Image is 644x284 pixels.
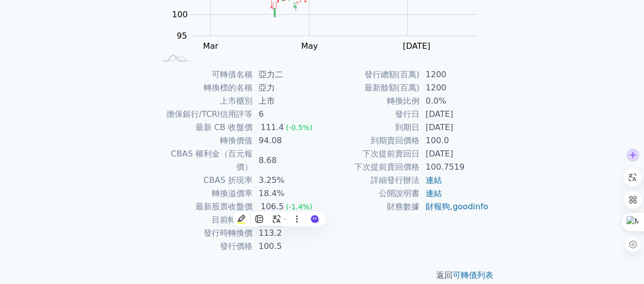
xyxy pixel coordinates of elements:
td: 18.4% [253,187,322,200]
td: 發行總額(百萬) [322,68,419,81]
a: 連結 [426,175,442,185]
td: 下次提前賣回價格 [322,161,419,174]
td: 擔保銀行/TCRI信用評等 [155,108,253,121]
td: 轉換溢價率 [155,187,253,200]
td: , [419,200,489,213]
tspan: 95 [177,31,187,41]
td: 0.0% [419,94,489,108]
div: 111.4 [259,121,286,134]
td: 最新餘額(百萬) [322,81,419,94]
td: CBAS 權利金（百元報價） [155,147,253,174]
div: 聊天小工具 [593,235,644,284]
td: [DATE] [419,147,489,161]
tspan: 100 [172,10,188,19]
td: 轉換標的名稱 [155,81,253,94]
td: 轉換價值 [155,134,253,147]
td: 最新 CB 收盤價 [155,121,253,134]
iframe: Chat Widget [593,235,644,284]
td: 100.5 [253,240,322,253]
td: 發行日 [322,108,419,121]
td: 目前轉換價 [155,213,253,227]
td: 亞力二 [253,68,322,81]
td: 1200 [419,81,489,94]
td: 3.25% [253,174,322,187]
td: 可轉債名稱 [155,68,253,81]
td: 100.0 [419,134,489,147]
td: 1200 [419,68,489,81]
span: (-1.4%) [286,203,313,211]
tspan: May [301,41,318,51]
tspan: Mar [203,41,218,51]
td: 94.08 [253,134,322,147]
td: [DATE] [419,121,489,134]
a: 連結 [426,188,442,198]
div: 106.5 [259,200,286,213]
td: 100.7519 [419,161,489,174]
td: 轉換比例 [322,94,419,108]
a: goodinfo [453,202,488,211]
td: 113.2 [253,227,322,240]
td: 公開說明書 [322,187,419,200]
td: 亞力 [253,81,322,94]
td: 到期日 [322,121,419,134]
td: 財務數據 [322,200,419,213]
tspan: [DATE] [403,41,430,51]
td: CBAS 折現率 [155,174,253,187]
td: 上市 [253,94,322,108]
td: 最新股票收盤價 [155,200,253,213]
td: 6 [253,108,322,121]
a: 可轉債列表 [453,270,493,280]
span: (-0.5%) [286,123,313,132]
td: 發行時轉換價 [155,227,253,240]
td: 上市櫃別 [155,94,253,108]
p: 返回 [143,269,501,281]
td: 發行價格 [155,240,253,253]
a: 財報狗 [426,202,450,211]
td: 詳細發行辦法 [322,174,419,187]
td: 到期賣回價格 [322,134,419,147]
td: 8.68 [253,147,322,174]
td: [DATE] [419,108,489,121]
td: 下次提前賣回日 [322,147,419,161]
